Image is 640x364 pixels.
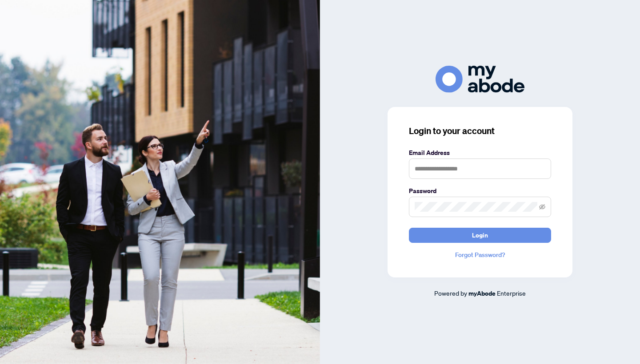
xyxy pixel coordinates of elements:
label: Email Address [409,148,551,158]
span: eye-invisible [539,204,545,210]
span: Login [472,228,488,242]
a: myAbode [468,289,496,298]
span: Enterprise [497,289,526,297]
h3: Login to your account [409,125,551,137]
img: ma-logo [436,66,524,93]
button: Login [409,228,551,243]
span: Powered by [434,289,467,297]
a: Forgot Password? [409,250,551,260]
label: Password [409,186,551,196]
